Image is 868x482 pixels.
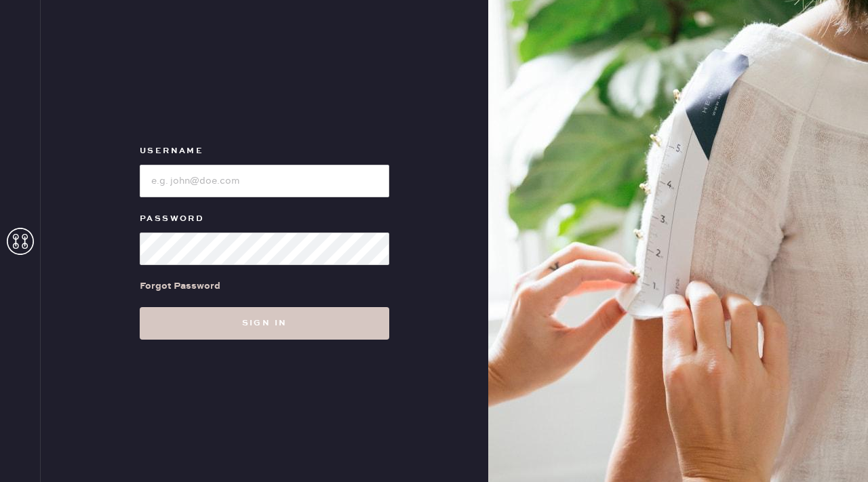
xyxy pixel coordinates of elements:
[140,143,389,159] label: Username
[140,307,389,340] button: Sign in
[140,211,389,227] label: Password
[140,165,389,197] input: e.g. john@doe.com
[140,265,220,307] a: Forgot Password
[140,279,220,294] div: Forgot Password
